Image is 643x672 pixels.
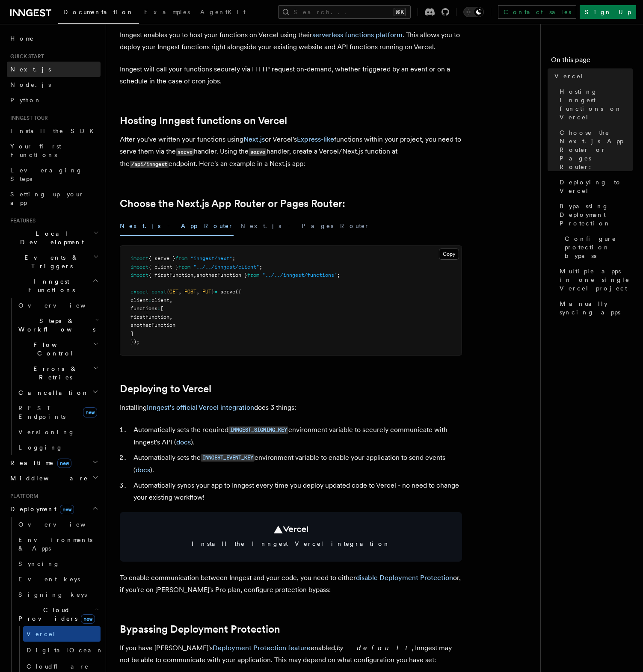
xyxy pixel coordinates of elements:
a: Setting up your app [7,187,101,210]
a: Python [7,92,101,108]
span: Local Development [7,229,93,246]
span: ; [259,264,262,270]
button: Next.js - App Router [120,216,234,236]
a: Next.js [7,62,101,77]
span: Event keys [18,576,80,583]
span: REST Endpoints [18,405,65,420]
span: GET [169,289,178,295]
span: Signing keys [18,591,87,598]
span: client [151,297,169,303]
span: { serve } [148,255,175,261]
span: Errors & Retries [15,364,93,382]
a: Multiple apps in one single Vercel project [556,263,633,296]
span: , [169,314,172,320]
a: INNGEST_EVENT_KEY [201,453,255,462]
span: Deploying to Vercel [560,178,633,195]
a: Environments & Apps [15,532,101,556]
span: Flow Control [15,340,93,358]
span: new [83,407,97,417]
span: Setting up your app [10,191,84,206]
a: Examples [139,3,195,23]
a: Deploying to Vercel [120,383,211,395]
span: "../../inngest/functions" [262,272,337,278]
a: Leveraging Steps [7,163,101,187]
li: Automatically syncs your app to Inngest every time you deploy updated code to Vercel - no need to... [131,480,462,503]
em: by default [337,644,412,652]
p: To enable communication between Inngest and your code, you need to either or, if you're on [PERSO... [120,572,462,596]
li: Automatically sets the required environment variable to securely communicate with Inngest's API ( ). [131,424,462,448]
span: [ [160,305,163,311]
span: , [193,272,196,278]
a: Hosting Inngest functions on Vercel [556,84,633,125]
span: , [178,289,181,295]
span: anotherFunction [130,322,175,328]
a: Express-like [297,135,334,143]
p: After you've written your functions using or Vercel's functions within your project, you need to ... [120,133,462,170]
a: Manually syncing apps [556,296,633,320]
a: Inngest's official Vercel integration [147,403,254,411]
span: Events & Triggers [7,253,93,270]
button: Cancellation [15,385,101,400]
button: Cloud Providersnew [15,602,101,626]
span: Environments & Apps [18,536,92,552]
span: Install the Inngest Vercel integration [130,539,452,548]
button: Toggle dark mode [463,7,484,17]
a: DigitalOcean [23,642,101,659]
span: from [175,255,187,261]
button: Inngest Functions [7,274,101,298]
a: Bypassing Deployment Protection [556,198,633,231]
span: ] [130,331,133,337]
span: "../../inngest/client" [193,264,259,270]
span: Manually syncing apps [560,299,633,317]
button: Realtimenew [7,455,101,471]
button: Deploymentnew [7,501,101,517]
span: Choose the Next.js App Router or Pages Router: [560,128,633,171]
span: new [57,459,71,468]
div: Inngest Functions [7,298,101,455]
a: Overview [15,517,101,532]
span: Examples [144,9,190,15]
button: Steps & Workflows [15,313,101,337]
span: Overview [18,521,107,528]
a: Install the Inngest Vercel integration [120,512,462,562]
a: Configure protection bypass [561,231,633,263]
span: { [166,289,169,295]
span: Vercel [554,72,584,80]
p: Inngest enables you to host your functions on Vercel using their . This allows you to deploy your... [120,29,462,53]
span: Versioning [18,429,75,435]
span: Multiple apps in one single Vercel project [560,267,633,293]
a: Signing keys [15,587,101,602]
span: import [130,255,148,261]
span: Features [7,217,36,224]
span: = [214,289,217,295]
a: Choose the Next.js App Router or Pages Router: [556,125,633,175]
a: INNGEST_SIGNING_KEY [228,426,288,434]
a: Vercel [551,68,633,84]
span: new [60,505,74,514]
a: Node.js [7,77,101,92]
span: Deployment [7,505,74,513]
button: Copy [439,249,459,260]
a: disable Deployment Protection [356,574,453,582]
a: Your first Functions [7,139,101,163]
span: ({ [235,289,241,295]
span: , [196,289,199,295]
a: Bypassing Deployment Protection [120,623,280,635]
span: from [178,264,190,270]
a: Deploying to Vercel [556,175,633,198]
span: Inngest tour [7,115,48,121]
a: Overview [15,298,101,313]
span: Home [10,34,34,43]
a: Home [7,31,101,46]
code: /api/inngest [130,161,169,168]
span: Syncing [18,560,60,567]
a: Contact sales [498,5,576,19]
button: Events & Triggers [7,250,101,274]
span: Install the SDK [10,127,99,134]
span: : [157,305,160,311]
span: : [148,297,151,303]
span: , [169,297,172,303]
a: Documentation [58,3,139,24]
a: Next.js [243,135,265,143]
code: INNGEST_EVENT_KEY [201,454,255,462]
